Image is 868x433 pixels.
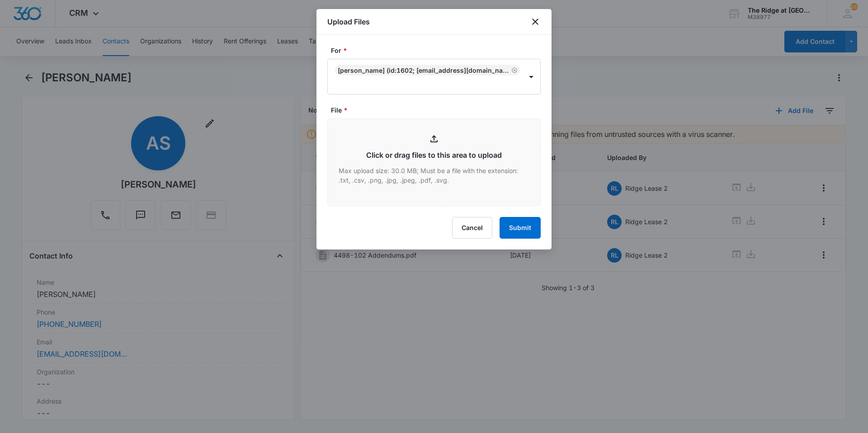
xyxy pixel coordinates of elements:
button: Cancel [452,217,492,239]
label: File [331,105,544,115]
div: [PERSON_NAME] (ID:1602; [EMAIL_ADDRESS][DOMAIN_NAME]; 9705393837) [338,66,509,74]
button: close [530,16,541,27]
h1: Upload Files [327,16,370,27]
button: Submit [500,217,541,239]
label: For [331,46,544,55]
div: Remove Aline Subtil (ID:1602; lili_bol17@hotmail.com; 9705393837) [509,67,518,73]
